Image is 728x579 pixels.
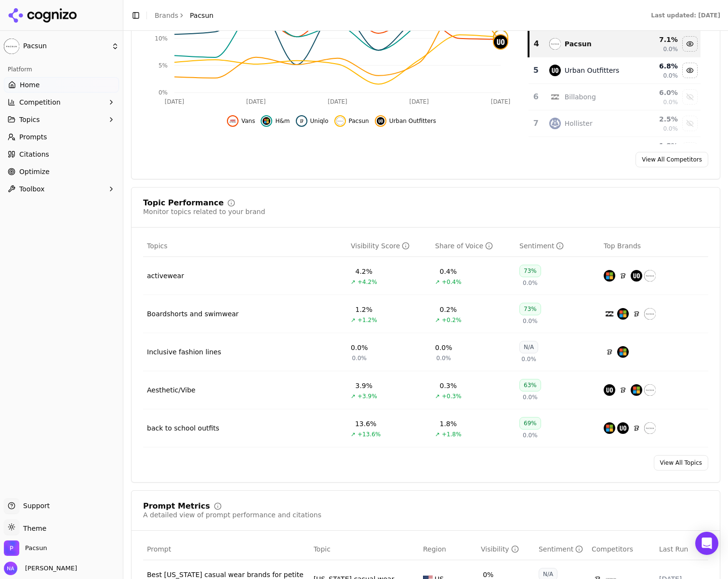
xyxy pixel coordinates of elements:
[604,346,615,358] img: uniqlo
[565,66,620,75] div: Urban Outfitters
[631,270,642,282] img: urban outfitters
[4,77,119,93] a: Home
[229,117,237,125] img: vans
[4,112,119,127] button: Topics
[4,39,19,54] img: Pacsun
[435,431,440,438] span: ↗
[516,235,600,257] th: sentiment
[4,562,77,575] button: Open user button
[655,539,708,560] th: Last Run
[246,98,266,105] tspan: [DATE]
[155,11,213,20] nav: breadcrumb
[440,381,457,390] div: 0.3%
[25,544,47,552] span: Pacsun
[519,341,538,353] div: N/A
[375,115,436,127] button: Hide urban outfitters data
[356,305,373,314] div: 1.2%
[644,384,656,396] img: pacsun
[523,393,538,401] span: 0.0%
[355,419,376,429] div: 13.6%
[442,278,462,286] span: +0.4%
[4,129,119,145] a: Prompts
[604,422,615,434] img: h&m
[604,270,615,282] img: h&m
[155,12,178,19] a: Brands
[19,149,49,159] span: Citations
[143,510,321,520] div: A detailed view of prompt performance and citations
[147,544,171,554] span: Prompt
[143,235,708,447] div: Data table
[549,91,561,103] img: billabong
[296,115,329,127] button: Hide uniqlo data
[435,343,452,352] div: 0.0%
[143,235,347,257] th: Topics
[310,539,419,560] th: Topic
[695,532,718,555] div: Open Intercom Messenger
[617,308,629,320] img: h&m
[635,152,708,167] a: View All Competitors
[651,12,720,19] div: Last updated: [DATE]
[654,455,708,471] a: View All Topics
[147,309,238,319] a: Boardshorts and swimwear
[631,384,642,396] img: h&m
[435,316,440,324] span: ↗
[347,235,431,257] th: visibilityScore
[357,431,381,438] span: +13.6%
[481,544,519,554] div: Visibility
[4,540,47,556] button: Open organization switcher
[634,114,677,124] div: 2.5 %
[310,117,329,125] span: Uniqlo
[431,235,516,257] th: shareOfVoice
[529,137,701,163] tr: 1.8%Show cotton on data
[600,235,708,257] th: Top Brands
[440,305,457,314] div: 0.2%
[644,308,656,320] img: pacsun
[19,132,47,142] span: Prompts
[352,354,367,362] span: 0.0%
[165,98,185,105] tspan: [DATE]
[529,31,701,57] tr: 4pacsunPacsun7.1%0.0%Hide pacsun data
[663,72,678,80] span: 0.0%
[435,278,440,286] span: ↗
[275,117,290,125] span: H&m
[663,45,678,53] span: 0.0%
[435,241,493,251] div: Share of Voice
[21,564,77,573] span: [PERSON_NAME]
[519,303,541,315] div: 73%
[351,316,356,324] span: ↗
[663,98,678,106] span: 0.0%
[336,117,344,125] img: pacsun
[227,115,255,127] button: Hide vans data
[143,207,265,216] div: Monitor topics related to your brand
[435,392,440,400] span: ↗
[663,125,678,133] span: 0.0%
[143,199,224,207] div: Topic Performance
[147,347,221,357] a: Inclusive fashion lines
[588,539,655,560] th: Competitors
[351,343,368,352] div: 0.0%
[631,308,642,320] img: uniqlo
[241,117,255,125] span: Vans
[23,42,107,51] span: Pacsun
[523,317,538,325] span: 0.0%
[159,62,168,69] tspan: 5%
[356,381,373,390] div: 3.9%
[549,65,561,76] img: urban outfitters
[617,270,629,282] img: uniqlo
[349,117,369,125] span: Pacsun
[523,431,538,439] span: 0.0%
[682,89,698,105] button: Show billabong data
[491,98,511,105] tspan: [DATE]
[190,11,213,20] span: Pacsun
[147,271,184,281] div: activewear
[19,167,50,176] span: Optimize
[143,539,310,560] th: Prompt
[357,392,377,400] span: +3.9%
[519,241,564,251] div: Sentiment
[494,35,507,49] img: urban outfitters
[351,278,356,286] span: ↗
[4,147,119,162] a: Citations
[4,540,19,556] img: Pacsun
[634,61,677,71] div: 6.8 %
